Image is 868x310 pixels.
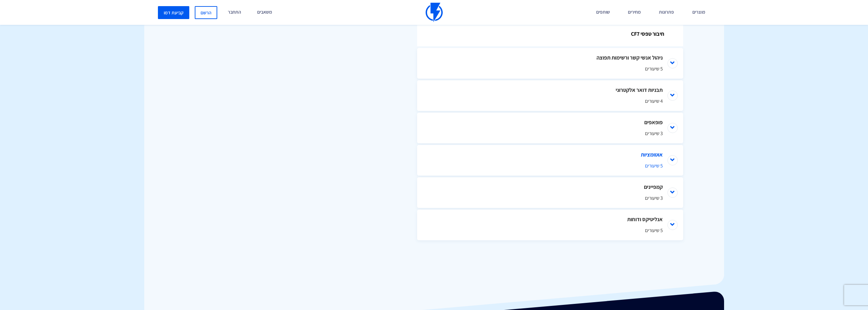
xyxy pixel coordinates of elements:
[417,210,683,240] li: אנליטיקס ודוחות
[438,194,663,201] span: 3 שיעורים
[417,113,683,143] li: פופאפים
[438,130,663,137] span: 3 שיעורים
[438,227,663,234] span: 5 שיעורים
[417,48,683,79] li: ניהול אנשי קשר ורשימות תפוצה
[417,80,683,111] li: תבניות דואר אלקטרוני
[438,162,663,169] span: 5 שיעורים
[438,22,670,46] a: חיבור טפסי CF7
[438,65,663,72] span: 5 שיעורים
[417,177,683,208] li: קמפיינים
[195,6,217,19] a: הרשם
[438,97,663,104] span: 4 שיעורים
[158,6,189,19] a: קביעת דמו
[417,145,683,176] li: אוטומציות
